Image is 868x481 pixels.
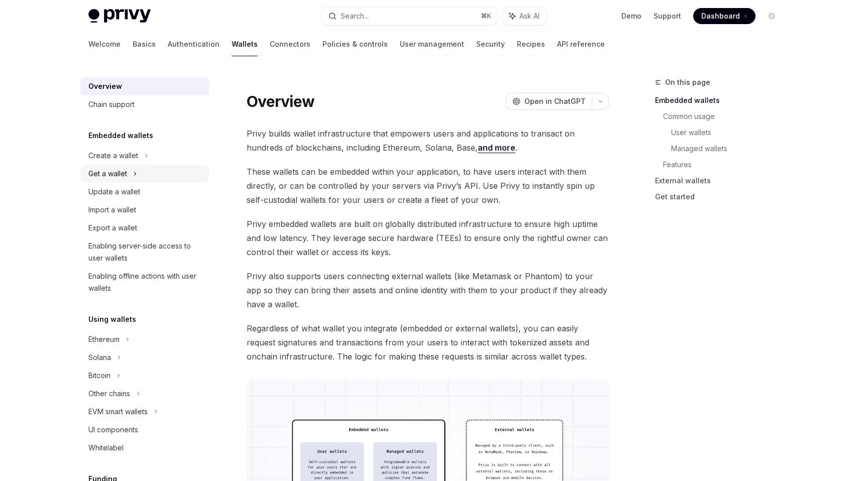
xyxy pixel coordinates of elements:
span: Privy also supports users connecting external wallets (like Metamask or Phantom) to your app so t... [247,269,609,311]
a: Support [654,11,681,21]
a: Wallets [232,32,258,56]
span: Privy builds wallet infrastructure that empowers users and applications to transact on hundreds o... [247,127,609,155]
div: Update a wallet [88,186,140,198]
div: Create a wallet [88,150,138,162]
a: Welcome [88,32,121,56]
button: Search...⌘K [321,7,497,25]
a: Security [476,32,505,56]
img: light logo [88,9,151,23]
div: Enabling offline actions with user wallets [88,270,203,294]
div: Overview [88,80,122,92]
a: Connectors [270,32,310,56]
a: Enabling offline actions with user wallets [80,267,209,297]
a: Export a wallet [80,219,209,237]
div: Solana [88,351,111,364]
div: UI components [88,424,138,436]
a: Policies & controls [322,32,388,56]
a: Chain support [80,95,209,113]
a: Authentication [168,32,220,56]
div: Ethereum [88,333,120,345]
span: On this page [665,76,710,88]
div: Search... [341,10,369,22]
a: and more [478,143,515,153]
button: Open in ChatGPT [506,93,592,110]
a: Enabling server-side access to user wallets [80,237,209,267]
div: Enabling server-side access to user wallets [88,240,203,264]
a: Overview [80,77,209,95]
a: Whitelabel [80,439,209,457]
div: EVM smart wallets [88,406,148,418]
a: Managed wallets [671,141,788,157]
a: Embedded wallets [655,92,788,108]
div: Export a wallet [88,222,137,234]
a: Update a wallet [80,183,209,201]
a: User management [400,32,464,56]
span: Dashboard [701,11,740,21]
h5: Using wallets [88,313,136,325]
a: Recipes [517,32,545,56]
a: Basics [133,32,156,56]
a: Get started [655,189,788,205]
span: Open in ChatGPT [524,96,586,106]
div: Bitcoin [88,370,111,382]
span: Regardless of what wallet you integrate (embedded or external wallets), you can easily request si... [247,321,609,364]
div: Other chains [88,388,130,400]
div: Chain support [88,98,135,110]
h1: Overview [247,92,314,110]
h5: Embedded wallets [88,130,153,142]
div: Whitelabel [88,442,124,454]
a: Features [663,157,788,173]
a: Common usage [663,108,788,125]
a: External wallets [655,173,788,189]
button: Ask AI [502,7,547,25]
span: ⌘ K [481,12,491,20]
span: Ask AI [519,11,539,21]
span: Privy embedded wallets are built on globally distributed infrastructure to ensure high uptime and... [247,217,609,259]
a: User wallets [671,125,788,141]
a: Import a wallet [80,201,209,219]
div: Import a wallet [88,204,136,216]
a: Dashboard [693,8,755,24]
a: UI components [80,421,209,439]
a: API reference [557,32,605,56]
div: Get a wallet [88,168,127,180]
span: These wallets can be embedded within your application, to have users interact with them directly,... [247,165,609,207]
button: Toggle dark mode [764,8,780,24]
a: Demo [621,11,641,21]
